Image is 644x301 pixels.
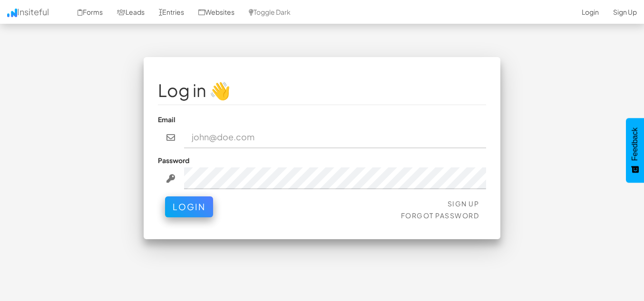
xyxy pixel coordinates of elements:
a: Sign Up [448,199,479,208]
h1: Log in 👋 [158,81,486,100]
a: Forgot Password [401,211,479,220]
label: Email [158,115,176,124]
label: Password [158,155,189,165]
button: Feedback - Show survey [626,118,644,183]
span: Feedback [631,127,639,161]
input: john@doe.com [184,126,487,148]
button: Login [165,196,213,217]
img: icon.png [7,9,17,17]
